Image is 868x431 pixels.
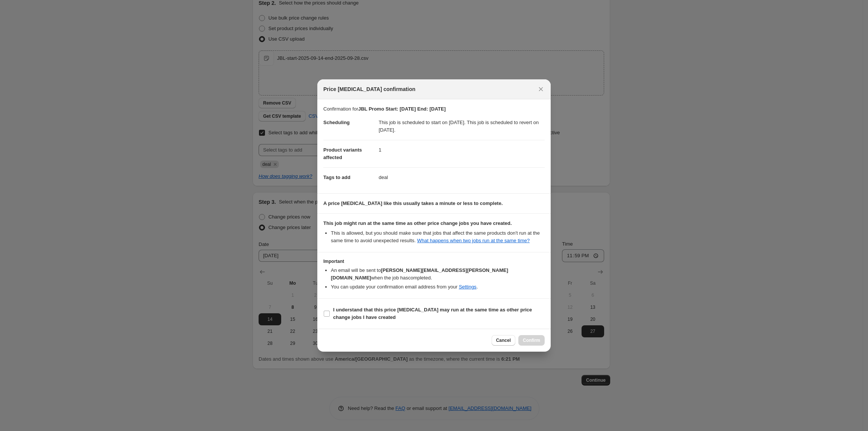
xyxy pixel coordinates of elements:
p: Confirmation for [323,105,545,113]
b: JBL Promo Start: [DATE] End: [DATE] [358,106,446,112]
span: Price [MEDICAL_DATA] confirmation [323,85,416,93]
dd: deal [379,167,545,187]
a: What happens when two jobs run at the same time? [417,238,530,243]
button: Close [536,84,546,94]
span: Scheduling [323,120,350,125]
dd: This job is scheduled to start on [DATE]. This job is scheduled to revert on [DATE]. [379,113,545,140]
a: Settings [459,284,477,290]
b: This job might run at the same time as other price change jobs you have created. [323,220,512,226]
span: Tags to add [323,175,350,180]
li: You can update your confirmation email address from your . [331,283,545,291]
li: An email will be sent to when the job has completed . [331,267,545,282]
span: Cancel [496,337,511,343]
b: [PERSON_NAME][EMAIL_ADDRESS][PERSON_NAME][DOMAIN_NAME] [331,267,508,281]
h3: Important [323,258,545,264]
b: A price [MEDICAL_DATA] like this usually takes a minute or less to complete. [323,200,503,206]
b: I understand that this price [MEDICAL_DATA] may run at the same time as other price change jobs I... [333,307,532,320]
span: Product variants affected [323,147,362,160]
dd: 1 [379,140,545,160]
button: Cancel [492,335,515,346]
li: This is allowed, but you should make sure that jobs that affect the same products don ' t run at ... [331,229,545,244]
